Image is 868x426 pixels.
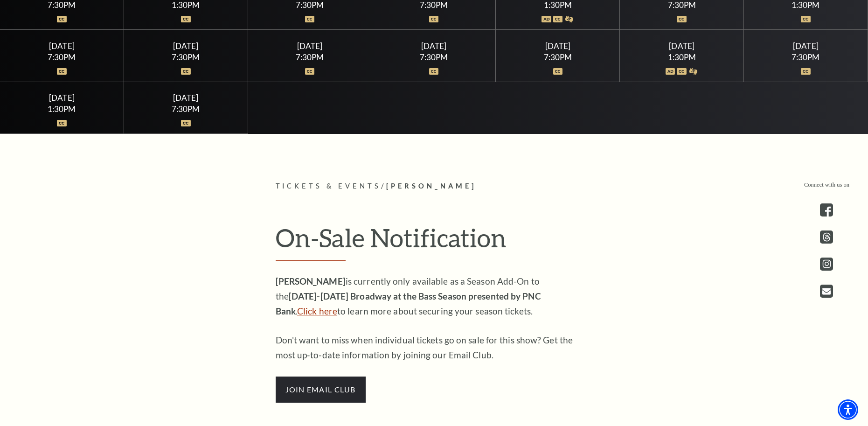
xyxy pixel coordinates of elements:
div: 7:30PM [755,53,856,61]
div: 7:30PM [631,1,732,9]
div: [DATE] [11,93,112,103]
a: instagram - open in a new tab [820,258,833,271]
div: 1:30PM [135,1,236,9]
div: 1:30PM [755,1,856,9]
div: 7:30PM [135,53,236,61]
div: [DATE] [631,41,732,51]
a: join email club [276,384,366,394]
div: 7:30PM [507,53,608,61]
a: Click here to learn more about securing your season tickets [297,306,337,316]
div: 7:30PM [259,1,360,9]
div: 7:30PM [11,1,112,9]
p: Connect with us on [804,181,849,189]
div: 7:30PM [135,105,236,113]
div: 7:30PM [11,53,112,61]
strong: [PERSON_NAME] [276,276,346,286]
div: [DATE] [755,41,856,51]
a: facebook - open in a new tab [820,203,833,216]
span: Tickets & Events [276,182,382,190]
span: [PERSON_NAME] [386,182,476,190]
div: 7:30PM [383,53,484,61]
div: [DATE] [507,41,608,51]
div: [DATE] [383,41,484,51]
div: 1:30PM [631,53,732,61]
div: [DATE] [135,93,236,103]
strong: [DATE]-[DATE] Broadway at the Bass Season presented by PNC Bank [276,291,541,316]
div: 7:30PM [383,1,484,9]
div: [DATE] [135,41,236,51]
div: 7:30PM [259,53,360,61]
a: Open this option - open in a new tab [820,285,833,298]
p: / [276,181,593,192]
p: Don't want to miss when individual tickets go on sale for this show? Get the most up-to-date info... [276,333,579,363]
div: [DATE] [11,41,112,51]
div: 1:30PM [507,1,608,9]
p: is currently only available as a Season Add-On to the . to learn more about securing your season ... [276,274,579,319]
div: [DATE] [259,41,360,51]
a: threads.com - open in a new tab [820,230,833,244]
div: 1:30PM [11,105,112,113]
h2: On-Sale Notification [276,223,593,261]
span: join email club [276,377,366,403]
div: Accessibility Menu [838,399,858,420]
